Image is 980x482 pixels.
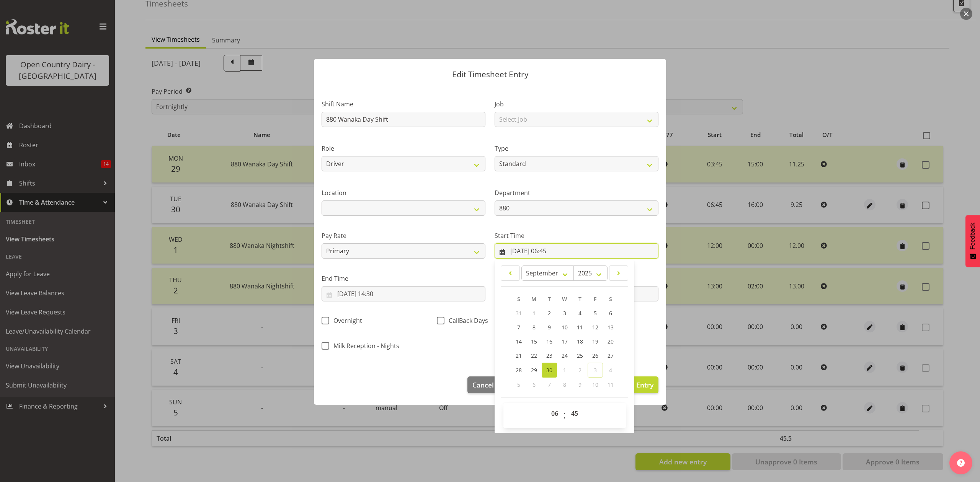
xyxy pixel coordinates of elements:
span: CallBack Days [444,317,488,324]
span: Overnight [329,317,362,324]
a: 16 [542,334,557,348]
a: 12 [588,320,603,334]
span: 25 [577,352,583,359]
a: 21 [511,348,526,363]
img: help-xxl-2.png [957,459,965,467]
span: 16 [546,338,552,345]
span: 2 [548,309,551,317]
span: 5 [594,309,597,317]
span: 24 [562,352,568,359]
span: 7 [517,324,520,331]
span: 31 [516,309,522,317]
span: 1 [563,366,566,374]
span: 10 [592,381,598,388]
span: F [594,295,596,303]
span: 14 [516,338,522,345]
a: 20 [603,334,618,348]
a: 8 [526,320,542,334]
a: 25 [572,348,588,363]
span: Cancel [472,380,494,390]
a: 26 [588,348,603,363]
label: Type [495,144,658,153]
span: 11 [608,381,614,388]
span: 6 [532,381,536,388]
a: 4 [572,306,588,320]
span: 20 [608,338,614,345]
a: 30 [542,363,557,378]
span: W [562,295,567,303]
span: 2 [578,366,581,374]
span: 29 [531,366,537,374]
a: 15 [526,334,542,348]
button: Cancel [467,376,499,393]
a: 27 [603,348,618,363]
span: 18 [577,338,583,345]
span: 30 [546,366,552,374]
span: 4 [609,366,612,374]
label: Start Time [495,231,658,240]
a: 2 [542,306,557,320]
label: Department [495,188,658,197]
a: 3 [557,306,572,320]
input: Shift Name [322,112,485,127]
a: 24 [557,348,572,363]
span: T [578,295,581,303]
span: Milk Reception - Nights [329,342,399,350]
label: Location [322,188,485,197]
span: S [609,295,612,303]
span: M [531,295,536,303]
span: 27 [608,352,614,359]
span: 9 [548,324,551,331]
span: 3 [563,309,566,317]
a: 7 [511,320,526,334]
a: 1 [526,306,542,320]
a: 28 [511,363,526,378]
button: Feedback - Show survey [965,215,980,267]
span: 7 [548,381,551,388]
span: 26 [592,352,598,359]
span: 8 [532,324,536,331]
span: 3 [594,366,597,374]
a: 10 [557,320,572,334]
a: 23 [542,348,557,363]
span: T [548,295,551,303]
p: Edit Timesheet Entry [322,70,658,78]
span: S [517,295,520,303]
a: 22 [526,348,542,363]
span: 4 [578,309,581,317]
span: Feedback [969,223,976,249]
a: 11 [572,320,588,334]
span: 19 [592,338,598,345]
span: 11 [577,324,583,331]
label: Job [495,99,658,109]
span: Update Entry [611,380,653,389]
input: Click to select... [322,286,485,301]
span: 13 [608,324,614,331]
label: Shift Name [322,99,485,109]
a: 13 [603,320,618,334]
a: 5 [588,306,603,320]
span: 10 [562,324,568,331]
label: Pay Rate [322,231,485,240]
span: 5 [517,381,520,388]
span: 22 [531,352,537,359]
a: 18 [572,334,588,348]
span: 28 [516,366,522,374]
span: 9 [578,381,581,388]
a: 17 [557,334,572,348]
a: 6 [603,306,618,320]
input: Click to select... [495,243,658,259]
span: 6 [609,309,612,317]
a: 9 [542,320,557,334]
span: 23 [546,352,552,359]
span: 21 [516,352,522,359]
span: 17 [562,338,568,345]
a: 29 [526,363,542,378]
span: 1 [532,309,536,317]
span: 12 [592,324,598,331]
label: End Time [322,274,485,283]
span: 8 [563,381,566,388]
label: Role [322,144,485,153]
span: : [563,406,566,425]
a: 14 [511,334,526,348]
